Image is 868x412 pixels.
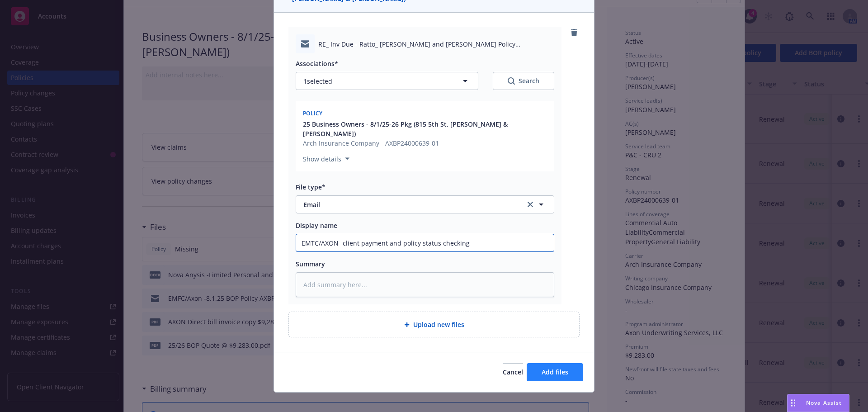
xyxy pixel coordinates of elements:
button: Nova Assist [787,394,849,412]
div: Upload new files [288,312,580,337]
span: Add files [542,368,568,376]
span: Summary [296,260,325,268]
div: Drag to move [788,394,799,412]
span: Cancel [503,368,523,376]
button: Cancel [503,363,523,381]
button: Add files [527,363,583,381]
span: Nova Assist [806,399,842,407]
input: Add display name here... [296,234,554,251]
span: Upload new files [413,320,464,329]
